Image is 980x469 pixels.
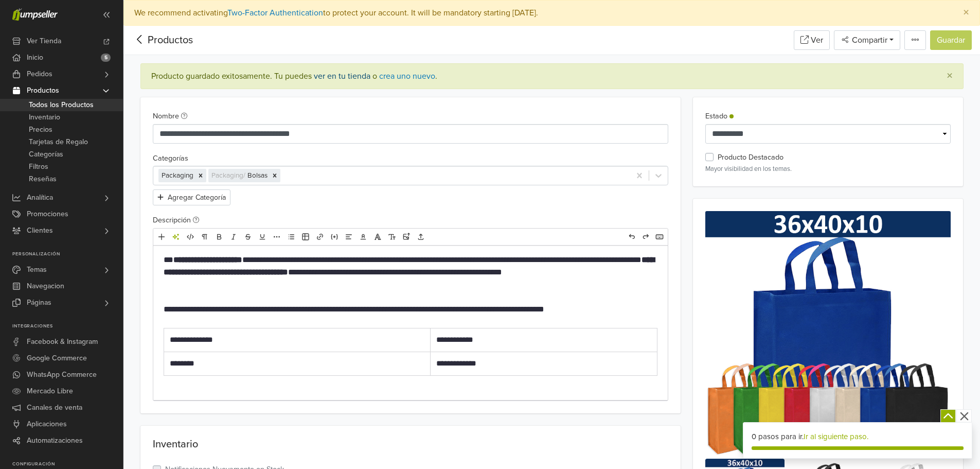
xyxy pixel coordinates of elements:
div: Remove [object Object] [195,169,206,182]
button: Close [936,64,963,89]
a: Cursiva [227,230,240,244]
a: Fuente [371,230,384,244]
span: Analítica [27,189,53,206]
span: Navegacion [27,278,64,294]
span: Clientes [27,222,53,239]
span: Tarjetas de Regalo [29,136,88,148]
a: Rehacer [639,230,652,244]
label: Categorías [153,153,188,164]
span: Precios [29,124,52,136]
span: Filtros [29,161,48,173]
div: Remove [object Object] [269,169,280,182]
span: Categorías [29,148,63,161]
button: Compartir [834,30,900,50]
span: Inventario [29,111,60,124]
a: Eliminado [241,230,255,244]
span: 5 [101,54,111,62]
span: Google Commerce [27,350,87,367]
span: Packaging [162,171,193,180]
span: Canales de venta [27,399,82,416]
span: WhatsApp Commerce [27,367,97,383]
span: Ver Tienda [27,33,61,49]
span: o [370,71,377,81]
p: Personalización [12,251,123,257]
label: Estado [705,111,734,122]
span: Todos los Productos [29,99,94,111]
button: Close [953,1,979,25]
a: Ver [794,30,830,50]
span: Temas [27,262,47,278]
a: Incrustar [328,230,341,244]
a: Enlace [313,230,327,244]
p: Integraciones [12,323,123,329]
a: Herramientas de IA [169,230,183,244]
p: Mayor visibilidad en los temas. [705,164,951,174]
a: Subir archivos [414,230,427,244]
div: Productos [132,32,193,48]
a: Subir imágenes [400,230,413,244]
span: Aplicaciones [27,416,67,432]
label: Descripción [153,215,200,226]
span: Pedidos [27,66,52,82]
span: Automatizaciones [27,432,83,449]
a: Tabla [299,230,312,244]
a: Two-Factor Authentication [227,8,323,18]
span: Inicio [27,49,43,66]
a: Añadir [155,230,168,244]
button: Guardar [930,30,972,50]
span: Tu puedes [272,71,312,81]
div: Producto guardado exitosamente. . [151,70,930,82]
a: Alineación [342,230,355,244]
span: Páginas [27,294,51,311]
a: Lista [284,230,298,244]
p: Configuración [12,461,123,467]
a: HTML [184,230,197,244]
a: Deshacer [625,230,638,244]
span: Reseñas [29,173,57,185]
label: Nombre [153,111,188,122]
a: Subrayado [256,230,269,244]
a: crea uno nuevo [379,71,435,81]
label: Producto Destacado [718,152,783,163]
a: Más formato [270,230,283,244]
span: Promociones [27,206,68,222]
span: Facebook & Instagram [27,334,98,350]
img: G08-36x40x10_portadas_.jpg [705,211,951,457]
span: Mercado Libre [27,383,73,399]
a: Color del texto [357,230,370,244]
a: Atajos [653,230,666,244]
span: Bolsas [247,171,268,180]
button: Agregar Categoría [153,189,230,205]
a: ver en tu tienda [314,71,370,81]
span: × [947,68,953,83]
span: Productos [27,82,59,99]
a: Negrita [212,230,226,244]
span: Packaging / [211,171,247,180]
a: Ir al siguiente paso. [804,432,868,441]
a: Formato [198,230,211,244]
span: × [963,5,969,20]
div: 0 pasos para ir. [752,431,964,443]
span: Compartir [850,35,887,45]
a: Tamaño de fuente [385,230,399,244]
p: Inventario [153,438,669,450]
